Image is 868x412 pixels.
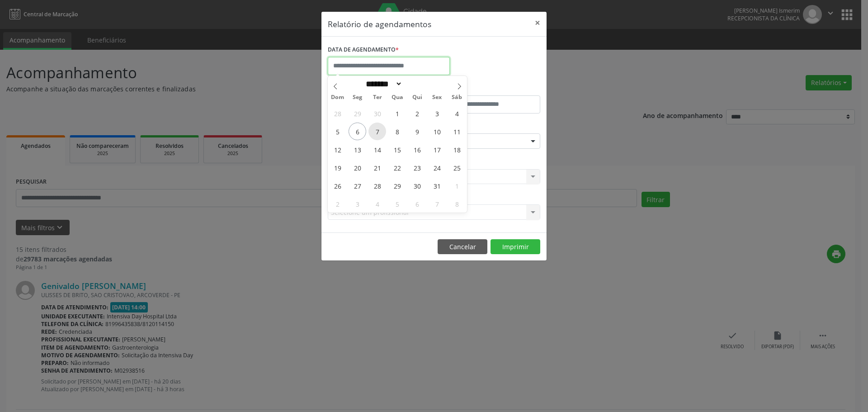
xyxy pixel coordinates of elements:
button: Close [528,12,547,34]
span: Outubro 10, 2025 [428,123,446,140]
span: Sex [427,95,447,100]
span: Novembro 2, 2025 [329,195,346,213]
span: Setembro 30, 2025 [368,104,386,122]
span: Outubro 2, 2025 [408,104,426,122]
span: Outubro 16, 2025 [408,141,426,158]
span: Outubro 4, 2025 [448,104,466,122]
span: Outubro 6, 2025 [349,123,366,140]
span: Seg [348,95,368,100]
span: Outubro 9, 2025 [408,123,426,140]
span: Outubro 23, 2025 [408,159,426,176]
span: Novembro 6, 2025 [408,195,426,213]
span: Outubro 5, 2025 [329,123,346,140]
span: Qua [387,95,407,100]
span: Outubro 3, 2025 [428,104,446,122]
span: Novembro 8, 2025 [448,195,466,213]
span: Qui [407,95,427,100]
span: Outubro 1, 2025 [388,104,406,122]
span: Outubro 24, 2025 [428,159,446,176]
span: Outubro 20, 2025 [349,159,366,176]
span: Outubro 15, 2025 [388,141,406,158]
span: Novembro 4, 2025 [368,195,386,213]
span: Ter [368,95,387,100]
span: Outubro 28, 2025 [368,177,386,194]
span: Outubro 31, 2025 [428,177,446,194]
span: Outubro 12, 2025 [329,141,346,158]
span: Outubro 22, 2025 [388,159,406,176]
span: Outubro 26, 2025 [329,177,346,194]
span: Outubro 27, 2025 [349,177,366,194]
span: Outubro 19, 2025 [329,159,346,176]
h5: Relatório de agendamentos [328,18,431,30]
input: Year [402,79,432,89]
span: Outubro 25, 2025 [448,159,466,176]
span: Outubro 17, 2025 [428,141,446,158]
span: Setembro 28, 2025 [329,104,346,122]
span: Dom [328,95,348,100]
span: Outubro 7, 2025 [368,123,386,140]
span: Novembro 7, 2025 [428,195,446,213]
select: Month [363,79,402,89]
span: Novembro 5, 2025 [388,195,406,213]
span: Outubro 18, 2025 [448,141,466,158]
span: Outubro 11, 2025 [448,123,466,140]
span: Novembro 1, 2025 [448,177,466,194]
span: Outubro 21, 2025 [368,159,386,176]
span: Outubro 30, 2025 [408,177,426,194]
button: Imprimir [491,239,540,255]
label: ATÉ [436,81,540,95]
span: Outubro 8, 2025 [388,123,406,140]
span: Sáb [447,95,467,100]
button: Cancelar [438,239,487,255]
span: Outubro 29, 2025 [388,177,406,194]
span: Setembro 29, 2025 [349,104,366,122]
label: DATA DE AGENDAMENTO [328,43,399,57]
span: Outubro 13, 2025 [349,141,366,158]
span: Outubro 14, 2025 [368,141,386,158]
span: Novembro 3, 2025 [349,195,366,213]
